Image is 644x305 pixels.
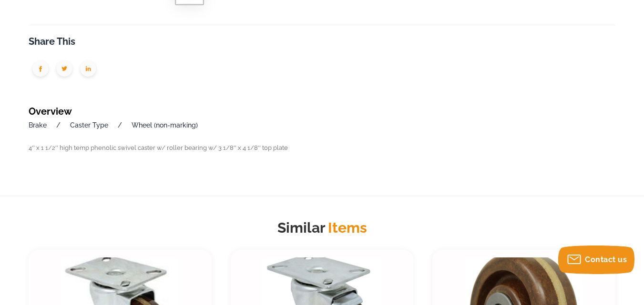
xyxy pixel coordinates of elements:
[118,121,122,129] a: /
[558,246,634,274] button: Contact us
[326,219,367,236] span: Items
[29,106,72,117] a: Overview
[132,121,198,129] a: Wheel (non-marking)
[52,58,76,82] img: group-1949.png
[29,58,52,82] img: group-1950.png
[29,35,615,49] h3: Share This
[585,255,627,264] span: Contact us
[29,143,615,154] p: 4'' x 1 1/2'' high temp phenolic swivel caster w/ roller bearing w/ 3 1/8'' x 4 1/8'' top plate
[29,121,47,129] a: Brake
[70,121,108,129] a: Caster Type
[56,121,61,129] a: /
[29,217,615,238] h2: Similar
[76,58,100,82] img: group-1951.png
